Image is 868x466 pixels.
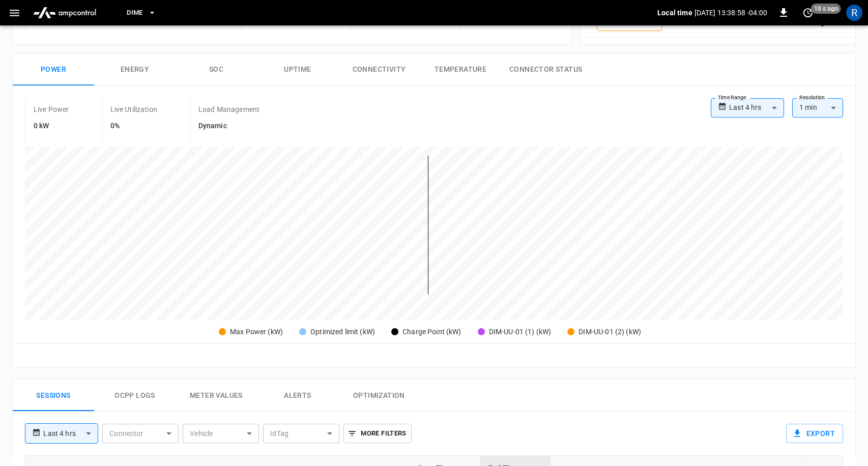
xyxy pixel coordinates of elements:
button: Meter Values [176,379,257,412]
div: Last 4 hrs [43,424,98,443]
button: Connector Status [501,53,590,86]
button: Ocpp logs [94,379,176,412]
button: Dime [123,3,160,23]
button: Sessions [13,379,94,412]
h6: Dynamic [198,121,259,132]
button: Temperature [420,53,501,86]
span: 10 s ago [811,4,841,14]
div: DIM-UU-01 (1) (kW) [489,327,552,337]
div: Last 4 hrs [729,98,784,118]
div: Charge Point (kW) [402,327,461,337]
img: ampcontrol.io logo [29,3,100,22]
label: Resolution [799,94,825,102]
div: Optimized limit (kW) [310,327,375,337]
button: SOC [176,53,257,86]
h6: 0% [110,121,157,132]
div: DIM-UU-01 (2) (kW) [578,327,641,337]
button: Alerts [257,379,338,412]
div: Max Power (kW) [230,327,283,337]
label: Time Range [718,94,746,102]
button: Power [13,53,94,86]
p: Live Power [34,104,69,114]
div: 1 min [792,98,843,118]
p: Local time [657,8,692,18]
button: set refresh interval [800,5,816,21]
button: More Filters [343,424,411,443]
button: Uptime [257,53,338,86]
button: Energy [94,53,176,86]
button: Connectivity [338,53,420,86]
button: Export [786,424,843,443]
span: Dime [127,7,143,19]
h6: 0 kW [34,121,69,132]
p: Live Utilization [110,104,157,114]
p: Load Management [198,104,259,114]
button: Optimization [338,379,420,412]
div: profile-icon [846,5,862,21]
p: [DATE] 13:38:58 -04:00 [695,8,767,18]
